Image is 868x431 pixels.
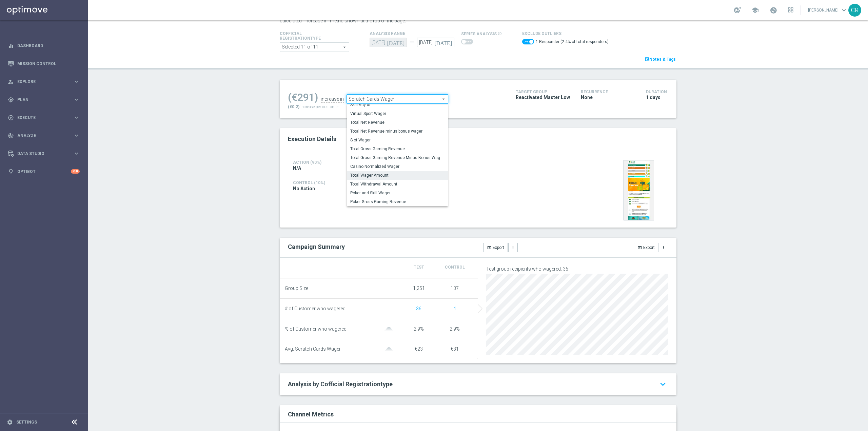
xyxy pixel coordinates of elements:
div: Data Studio [8,151,73,157]
i: equalizer [8,43,14,49]
a: [PERSON_NAME]keyboard_arrow_down [807,5,848,15]
button: equalizer Dashboard [7,43,80,48]
span: Avg. Scratch Cards Wager [285,346,341,352]
span: (€0.2) [288,104,299,109]
button: open_in_browser Export [483,243,508,252]
span: Poker and Skill Wager [350,190,445,196]
button: gps_fixed Plan keyboard_arrow_right [7,97,80,102]
button: more_vert [508,243,518,252]
span: Total Gross Gaming Revenue Minus Bonus Wagared [350,155,445,160]
button: Data Studio keyboard_arrow_right [7,151,80,156]
span: N/A [293,165,301,171]
span: Skill Buy In [350,102,445,107]
div: Mission Control [8,55,80,73]
i: lightbulb [8,169,14,175]
span: Casino Normalized Wager [350,164,445,169]
h2: Channel Metrics [288,411,334,418]
h4: Control (10%) [293,180,536,185]
span: Virtual Sport Wager [350,111,445,116]
h4: Exclude Outliers [522,31,609,36]
span: Reactivated Master Low [516,94,570,100]
img: gaussianGrey.svg [382,347,396,352]
div: — [407,39,417,45]
a: Optibot [17,162,71,180]
a: Mission Control [17,55,80,73]
i: info_outline [498,32,502,36]
div: Channel Metrics [288,409,672,418]
span: Analysis by Cofficial Registrationtype [288,380,393,388]
h4: analysis range [370,31,461,36]
button: play_circle_outline Execute keyboard_arrow_right [7,115,80,120]
i: keyboard_arrow_right [73,78,80,85]
h4: Action (90%) [293,160,346,165]
span: increase per customer [300,104,339,109]
i: keyboard_arrow_right [73,150,80,157]
span: Show unique customers [416,306,421,311]
span: Test [414,265,424,270]
i: more_vert [661,245,666,250]
img: gaussianGrey.svg [382,327,396,331]
span: % of Customer who wagered [285,326,347,332]
div: Execute [8,115,73,121]
input: Select Date [417,38,454,47]
div: +10 [71,169,80,174]
h4: Recurrence [581,90,636,94]
i: keyboard_arrow_right [73,132,80,139]
button: person_search Explore keyboard_arrow_right [7,79,80,84]
i: keyboard_arrow_down [657,378,668,390]
span: 2.9% [450,326,460,332]
div: increase in [321,96,344,102]
span: Group Size [285,286,308,291]
span: Show unique customers [453,306,456,311]
h4: Cofficial Registrationtype [280,31,337,41]
span: Total Gross Gaming Revenue [350,146,445,152]
i: [DATE] [387,38,407,45]
i: [DATE] [434,38,454,45]
span: Explore [17,80,73,84]
i: track_changes [8,133,14,139]
div: (€291) [288,91,318,103]
span: 2.9% [414,326,424,332]
button: open_in_browser Export [634,243,658,252]
span: Total Wager Amount [350,173,445,178]
span: Execute [17,116,73,120]
i: gps_fixed [8,97,14,103]
div: Dashboard [8,37,80,55]
label: 1 Responder (2.4% of total responders) [536,39,609,45]
span: Execution Details [288,135,336,142]
i: more_vert [511,245,515,250]
button: Mission Control [7,61,80,66]
span: Analyze [17,134,73,138]
h4: Target Group [516,90,571,94]
button: more_vert [659,243,668,252]
span: 1,251 [413,286,425,291]
i: person_search [8,79,14,85]
i: keyboard_arrow_right [73,114,80,121]
span: school [751,6,759,14]
span: €31 [451,346,459,352]
i: open_in_browser [637,245,642,250]
span: Total Net Revenue minus bonus wager [350,129,445,134]
span: Total Net Revenue [350,120,445,125]
span: 1 days [646,94,660,100]
button: track_changes Analyze keyboard_arrow_right [7,133,80,138]
span: No Action [293,185,315,192]
a: Settings [16,420,37,424]
span: Slot Wager [350,137,445,143]
span: Expert Online Expert Retail Master Online Master Retail Other and 6 more [280,43,349,52]
i: settings [7,419,13,425]
a: Dashboard [17,37,80,55]
div: Analyze [8,133,73,139]
span: # of Customer who wagered [285,306,346,312]
div: Optibot [8,162,80,180]
button: lightbulb Optibot +10 [7,169,80,174]
span: Data Studio [17,152,73,156]
a: chatNotes & Tags [644,56,676,63]
a: Analysis by Cofficial Registrationtype keyboard_arrow_down [288,380,668,388]
div: Explore [8,79,73,85]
